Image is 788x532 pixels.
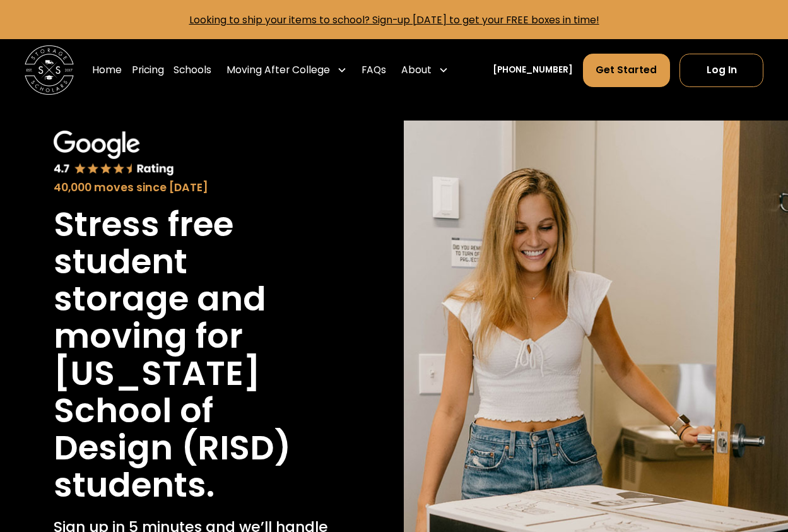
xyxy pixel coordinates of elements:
[189,13,599,27] a: Looking to ship your items to school? Sign-up [DATE] to get your FREE boxes in time!
[226,62,330,77] div: Moving After College
[54,179,330,196] div: 40,000 moves since [DATE]
[54,466,215,504] h1: students.
[54,131,174,177] img: Google 4.7 star rating
[396,53,454,88] div: About
[54,206,330,355] h1: Stress free student storage and moving for
[54,355,330,466] h1: [US_STATE] School of Design (RISD)
[362,53,386,88] a: FAQs
[173,53,211,88] a: Schools
[679,54,763,87] a: Log In
[583,54,670,87] a: Get Started
[132,53,164,88] a: Pricing
[401,62,432,77] div: About
[92,53,122,88] a: Home
[493,64,573,76] a: [PHONE_NUMBER]
[221,53,352,88] div: Moving After College
[25,45,74,95] img: Storage Scholars main logo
